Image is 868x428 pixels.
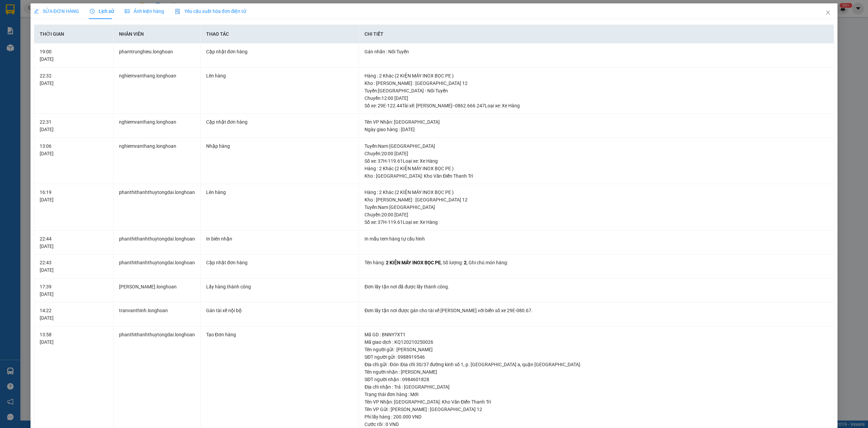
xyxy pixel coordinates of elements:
div: Lên hàng [206,189,354,196]
div: Địa chỉ gửi : Đón :Địa chỉ 30/37 đường kinh số 1, p. [GEOGRAPHIC_DATA] a, quận [GEOGRAPHIC_DATA]. [364,361,828,368]
td: phamtrunghieu.longhoan [114,43,201,68]
div: Hàng : 2 Khác (2 KIỆN MÁY INOX BỌC PE ) [364,72,828,79]
div: Tên VP Nhận: [GEOGRAPHIC_DATA] [364,118,828,126]
div: Tên VP Nhận: [GEOGRAPHIC_DATA]: Kho Văn Điển Thanh Trì [364,398,828,406]
div: Kho : [PERSON_NAME] : [GEOGRAPHIC_DATA] 12 [364,196,828,203]
div: Lên hàng [206,72,354,79]
div: Cập nhật đơn hàng [206,259,354,266]
div: Tuyến : Nam [GEOGRAPHIC_DATA] Chuyến: 20:00 [DATE] Số xe: 37H-119.61 Loại xe: Xe Hàng [364,203,828,226]
div: In biên nhận [206,235,354,243]
div: Gán nhãn : Nối Tuyến [364,48,828,55]
div: Ngày giao hàng : [DATE] [364,126,828,133]
td: tranvanthinh.longhoan [114,302,201,326]
div: Tên người nhận : [PERSON_NAME] [364,368,828,376]
span: picture [125,9,130,14]
td: nghiemvanthang.longhoan [114,114,201,138]
div: 17:39 [DATE] [40,283,108,298]
div: Kho : [PERSON_NAME] : [GEOGRAPHIC_DATA] 12 [364,79,828,87]
div: 13:58 [DATE] [40,331,108,346]
div: 14:22 [DATE] [40,307,108,322]
div: Phí lấy hàng : 200.000 VND [364,413,828,421]
button: Close [818,3,837,22]
td: nghiemvanthang.longhoan [114,138,201,184]
th: Chi tiết [359,25,834,43]
span: close [825,10,831,15]
div: 22:43 [DATE] [40,259,108,274]
div: 22:32 [DATE] [40,72,108,87]
div: 22:31 [DATE] [40,118,108,133]
div: Trạng thái đơn hàng : Mới [364,391,828,398]
span: Lịch sử [90,8,114,14]
th: Thời gian [34,25,114,43]
div: 13:06 [DATE] [40,142,108,157]
div: Nhập hàng [206,142,354,150]
div: Tạo Đơn hàng [206,331,354,338]
td: phanthithanhthuytongdai.longhoan [114,231,201,255]
div: Mã giao dịch : KQ120210250026 [364,338,828,346]
td: phanthithanhthuytongdai.longhoan [114,184,201,231]
div: Lấy hàng thành công [206,283,354,290]
span: 2 KIỆN MÁY INOX BỌC PE [386,260,441,265]
div: Gán tài xế nội bộ [206,307,354,314]
td: phanthithanhthuytongdai.longhoan [114,254,201,279]
span: SỬA ĐƠN HÀNG [34,8,79,14]
div: Hàng : 2 Khác (2 KIỆN MÁY INOX BỌC PE ) [364,189,828,196]
span: Yêu cầu xuất hóa đơn điện tử [175,8,246,14]
img: icon [175,9,180,14]
div: In mẫu tem hàng tự cấu hình [364,235,828,243]
div: Tuyến : [GEOGRAPHIC_DATA] - Nối Tuyến Chuyến: 12:00 [DATE] Số xe: 29E-122.44 Tài xế: [PERSON_NAME... [364,87,828,109]
th: Thao tác [201,25,359,43]
td: [PERSON_NAME].longhoan [114,279,201,303]
div: Tên người gửi : [PERSON_NAME] [364,346,828,353]
div: 22:44 [DATE] [40,235,108,250]
div: Đơn lấy tận nơi được gán cho tài xế [PERSON_NAME] với biển số xe 29E-080.67. [364,307,828,314]
th: Nhân viên [114,25,201,43]
div: Mã GD : BNNY7XT1 [364,331,828,338]
div: Kho : [GEOGRAPHIC_DATA]: Kho Văn Điển Thanh Trì [364,172,828,180]
div: Cước rồi : 0 VND [364,421,828,428]
div: Địa chỉ nhận : Trả : [GEOGRAPHIC_DATA] [364,383,828,391]
div: Cập nhật đơn hàng [206,48,354,55]
div: Tuyến : Nam [GEOGRAPHIC_DATA] Chuyến: 20:00 [DATE] Số xe: 37H-119.61 Loại xe: Xe Hàng [364,142,828,165]
span: clock-circle [90,9,95,14]
span: edit [34,9,39,14]
div: Cập nhật đơn hàng [206,118,354,126]
span: Ảnh kiện hàng [125,8,164,14]
div: 16:19 [DATE] [40,189,108,203]
span: 2 [464,260,467,265]
div: SĐT người nhận : 0984601828 [364,376,828,383]
div: SĐT người gửi : 0988919546 [364,353,828,361]
div: Tên hàng: , Số lượng: , Ghi chú món hàng: [364,259,828,266]
td: nghiemvanthang.longhoan [114,68,201,114]
div: 19:00 [DATE] [40,48,108,63]
div: Hàng : 2 Khác (2 KIỆN MÁY INOX BỌC PE ) [364,165,828,172]
div: Tên VP Gửi : [PERSON_NAME] : [GEOGRAPHIC_DATA] 12 [364,406,828,413]
div: Đơn lấy tận nơi đã được lấy thành công. [364,283,828,290]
